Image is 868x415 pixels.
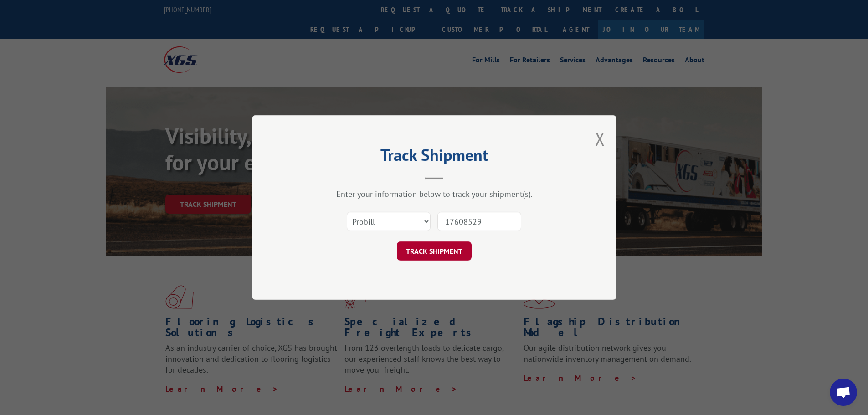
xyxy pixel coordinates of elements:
div: Enter your information below to track your shipment(s). [298,189,571,199]
h2: Track Shipment [298,149,571,166]
div: Open chat [830,379,857,406]
input: Number(s) [437,212,521,231]
button: TRACK SHIPMENT [397,241,472,261]
button: Close modal [595,127,605,151]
